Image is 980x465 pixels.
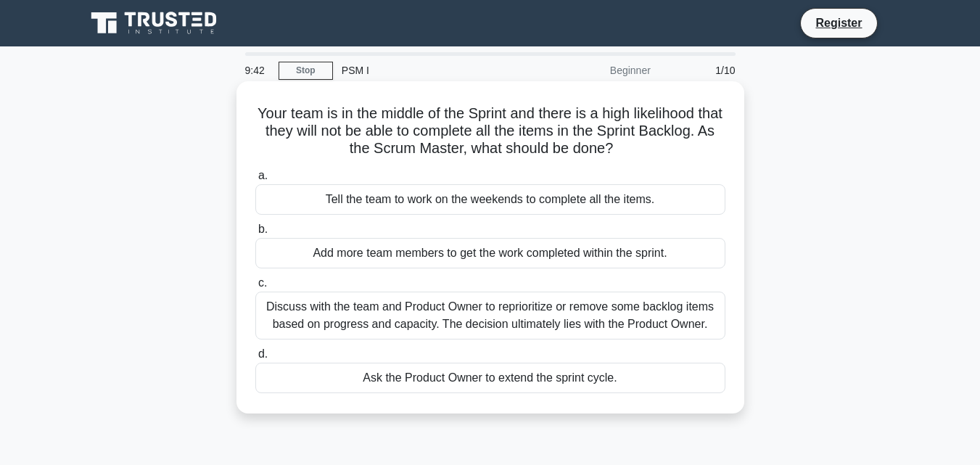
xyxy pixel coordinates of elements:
div: Discuss with the team and Product Owner to reprioritize or remove some backlog items based on pro... [255,292,725,340]
span: c. [258,276,267,289]
div: 1/10 [659,56,744,85]
div: 9:42 [236,56,279,85]
span: b. [258,223,268,235]
div: Beginner [532,56,659,85]
a: Stop [279,62,333,80]
a: Register [807,14,870,32]
div: Ask the Product Owner to extend the sprint cycle. [255,363,725,393]
h5: Your team is in the middle of the Sprint and there is a high likelihood that they will not be abl... [254,104,727,158]
div: Add more team members to get the work completed within the sprint. [255,238,725,268]
span: d. [258,347,268,360]
div: Tell the team to work on the weekends to complete all the items. [255,184,725,215]
span: a. [258,169,268,181]
div: PSM I [333,56,532,85]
